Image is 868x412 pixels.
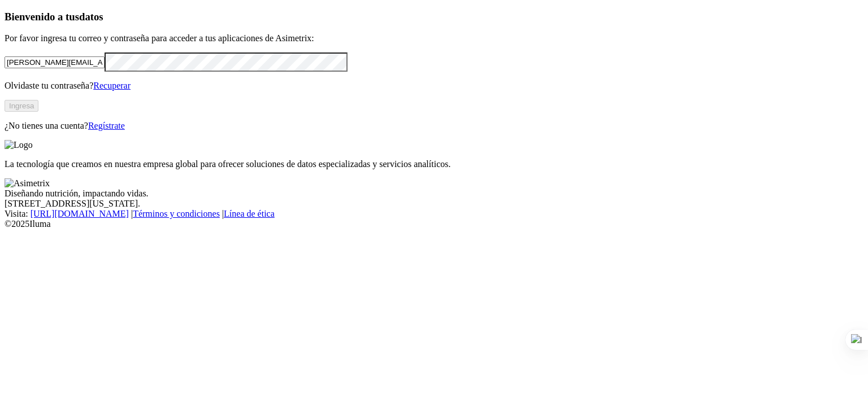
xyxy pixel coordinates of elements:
[79,11,103,23] span: datos
[5,189,863,199] div: Diseñando nutrición, impactando vidas.
[5,121,863,131] p: ¿No tienes una cuenta?
[5,100,38,112] button: Ingresa
[5,199,863,209] div: [STREET_ADDRESS][US_STATE].
[133,209,220,218] a: Términos y condiciones
[5,219,863,229] div: © 2025 Iluma
[5,56,105,68] input: Tu correo
[31,209,129,218] a: [URL][DOMAIN_NAME]
[88,121,125,130] a: Regístrate
[5,33,863,43] p: Por favor ingresa tu correo y contraseña para acceder a tus aplicaciones de Asimetrix:
[5,209,863,219] div: Visita : | |
[5,178,50,189] img: Asimetrix
[5,81,863,91] p: Olvidaste tu contraseña?
[5,11,863,23] h3: Bienvenido a tus
[5,159,863,169] p: La tecnología que creamos en nuestra empresa global para ofrecer soluciones de datos especializad...
[224,209,275,218] a: Línea de ética
[5,140,33,150] img: Logo
[93,81,131,90] a: Recuperar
